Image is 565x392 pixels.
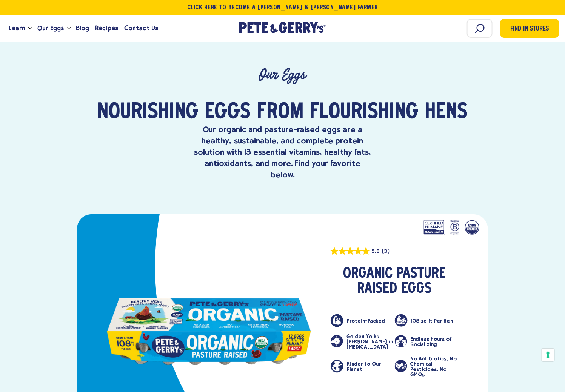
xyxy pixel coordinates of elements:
h3: Organic Pasture Raised Eggs [331,266,459,297]
a: Find in Stores [500,19,559,38]
div: 5.0 [372,247,380,255]
span: Blog [76,23,89,33]
li: Protein-Packed [331,314,394,327]
li: Golden Yolks [PERSON_NAME] in [MEDICAL_DATA] [331,334,394,349]
p: Our organic and pasture-raised eggs are a healthy, sustainable, and complete protein solution wit... [192,124,373,180]
span: flourishing [309,101,419,124]
a: Recipes [92,18,121,38]
span: Our Eggs [37,23,64,33]
li: Endless Hours of Socializing [395,334,459,349]
span: Learn [9,23,25,33]
a: Our Eggs [34,18,67,38]
a: Contact Us [122,18,161,38]
span: eggs [205,101,251,124]
span: Contact Us [125,23,158,33]
p: Our Eggs [47,67,518,83]
span: from [257,101,303,124]
span: Nourishing [97,101,199,124]
a: 5.0 out of 5 stars. 3 reviews [331,244,459,261]
span: hens [425,101,468,124]
a: 5.0 out of 5 stars. 3 reviews [331,247,390,255]
a: Learn [6,18,28,38]
button: Open the dropdown menu for Learn [28,27,32,30]
input: Search [467,19,493,38]
span: Find in Stores [511,24,549,34]
span: Recipes [95,23,118,33]
button: Your consent preferences for tracking technologies [542,349,554,361]
a: Blog [73,18,92,38]
button: Open the dropdown menu for Our Eggs [67,27,71,30]
div: (3) [382,247,390,255]
li: 108 sq ft Per Hen [395,314,459,327]
li: No Antibiotics, No Chemical Pesticides, No GMOs [395,356,459,377]
li: Kinder to Our Planet [331,356,394,377]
